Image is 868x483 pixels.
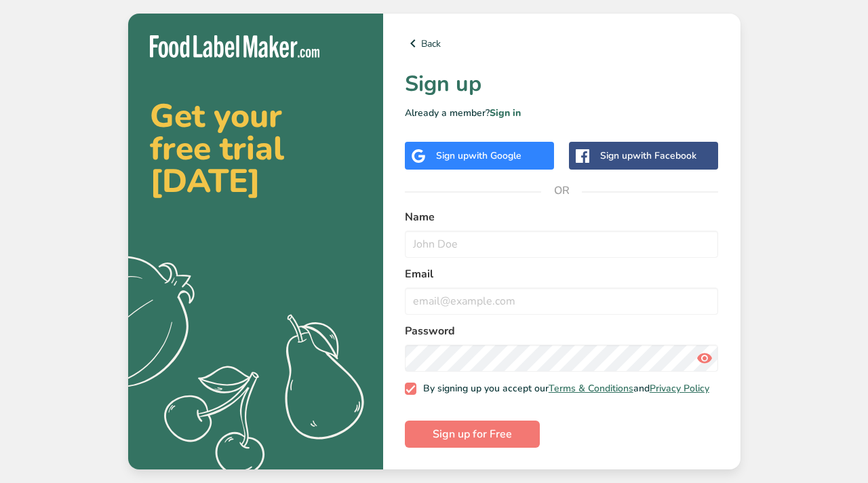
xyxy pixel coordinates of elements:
a: Terms & Conditions [549,382,633,395]
input: email@example.com [405,288,719,315]
span: Sign up for Free [433,426,512,442]
p: Already a member? [405,106,719,120]
label: Name [405,209,719,225]
h1: Sign up [405,68,719,100]
span: By signing up you accept our and [416,383,709,395]
div: Sign up [436,149,521,163]
a: Back [405,35,719,52]
span: with Google [469,149,521,162]
label: Password [405,323,719,339]
span: OR [541,170,582,211]
h2: Get your free trial [DATE] [150,100,361,197]
a: Sign in [490,107,521,119]
button: Sign up for Free [405,421,540,448]
input: John Doe [405,231,719,258]
a: Privacy Policy [650,382,709,395]
span: with Facebook [633,149,696,162]
img: Food Label Maker [150,35,319,58]
div: Sign up [600,149,696,163]
label: Email [405,266,719,282]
